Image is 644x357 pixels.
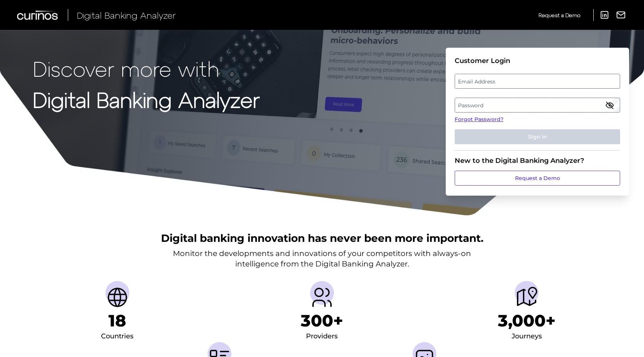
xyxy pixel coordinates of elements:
h1: 18 [108,311,126,331]
h2: Digital banking innovation has never been more important. [161,231,483,245]
p: Monitor the developments and innovations of your competitors with always-on intelligence from the... [173,248,471,269]
label: Password [455,98,619,112]
div: Customer Login [455,57,620,65]
h1: 300+ [301,311,343,331]
div: New to the Digital Banking Analyzer? [455,157,620,165]
h1: 3,000+ [498,311,556,331]
img: Journeys [515,285,539,309]
button: Sign In [455,129,620,144]
a: Request a Demo [455,171,620,186]
a: Forgot Password? [455,116,620,123]
img: Providers [310,285,334,309]
div: Countries [101,331,133,342]
a: Request a Demo [539,9,580,21]
div: Providers [306,331,338,342]
div: Journeys [512,331,542,342]
img: Countries [105,285,129,309]
strong: Digital Banking Analyzer [33,87,260,112]
img: Curinos [17,10,59,20]
span: Digital Banking Analyzer [77,10,176,20]
p: Discover more with [33,57,260,80]
span: Request a Demo [539,12,580,18]
label: Email Address [455,75,619,88]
